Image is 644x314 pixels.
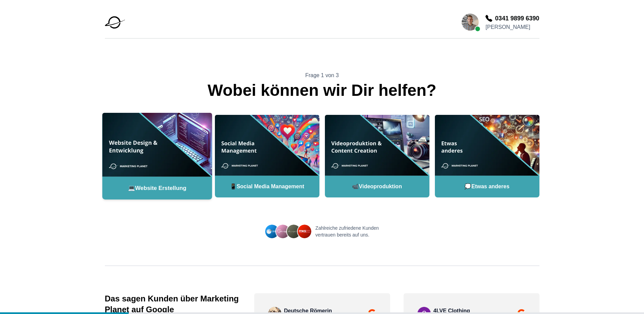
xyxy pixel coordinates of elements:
[265,225,279,238] img: Deutsche Römerin
[105,82,539,99] h1: Wobei können wir Dir helfen?
[287,225,300,238] img: Auszeit Cafe Leipzig
[325,176,429,197] span: Videoproduktion
[462,14,479,31] img: Du hast Fragen? Melde Dich bei mir!
[230,184,237,189] span: 📱
[435,176,539,197] span: Etwas anderes
[102,176,212,199] span: Website Erstellung
[464,184,471,189] span: 💭
[315,225,379,238] p: Zahlreiche zufriedene Kunden vertrauen bereits auf uns.
[495,14,539,23] a: 0341 9899 6390
[128,185,135,191] span: 💻
[352,184,359,189] span: 📹
[105,71,539,80] p: Frage 1 von 3
[485,23,539,31] p: [PERSON_NAME]
[215,176,319,197] span: Social Media Management
[276,225,290,238] img: Luft und Liebe Leipzig
[298,225,311,238] img: MKS GmbH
